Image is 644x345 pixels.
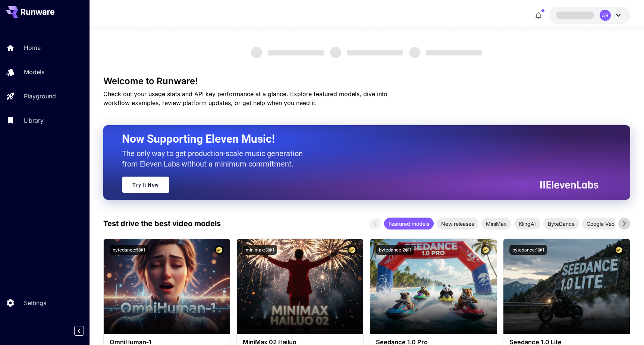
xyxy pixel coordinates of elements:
img: alt [503,239,630,334]
div: Featured models [384,218,434,230]
div: ByteDance [543,218,579,230]
button: minimax:3@1 [243,245,277,255]
div: MiniMax [481,218,511,230]
button: AR [549,7,630,24]
span: ByteDance [543,220,579,228]
p: Models [24,67,44,76]
div: Collapse sidebar [80,324,89,338]
h2: Now Supporting Eleven Music! [122,132,593,146]
div: New releases [437,218,478,230]
img: alt [237,239,363,334]
button: bytedance:2@1 [376,245,414,255]
span: Google Veo [582,220,619,228]
button: Certified Model – Vetted for best performance and includes a commercial license. [481,245,491,255]
span: New releases [437,220,478,228]
a: Try It Now [122,177,169,193]
span: MiniMax [481,220,511,228]
h3: Welcome to Runware! [103,76,630,86]
p: Test drive the best video models [103,218,221,229]
p: Settings [24,298,46,307]
img: alt [104,239,230,334]
div: KlingAI [514,218,540,230]
span: KlingAI [514,220,540,228]
p: Library [24,116,44,125]
span: Check out your usage stats and API key performance at a glance. Explore featured models, dive int... [103,90,387,107]
button: Certified Model – Vetted for best performance and includes a commercial license. [347,245,357,255]
button: Certified Model – Vetted for best performance and includes a commercial license. [614,245,624,255]
div: AR [600,10,611,21]
span: Featured models [384,220,434,228]
div: Google Veo [582,218,619,230]
p: The only way to get production-scale music generation from Eleven Labs without a minimum commitment. [122,148,308,169]
p: Home [24,43,41,52]
button: Collapse sidebar [74,326,84,336]
p: Playground [24,92,56,101]
button: bytedance:1@1 [509,245,547,255]
img: alt [370,239,496,334]
button: bytedance:5@1 [110,245,148,255]
button: Certified Model – Vetted for best performance and includes a commercial license. [214,245,224,255]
